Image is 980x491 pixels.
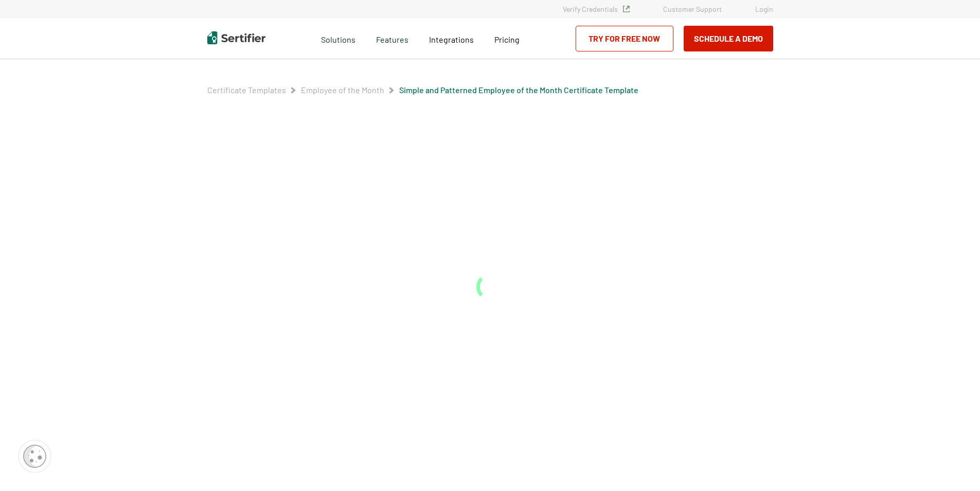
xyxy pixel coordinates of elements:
a: Try for Free Now [576,26,673,51]
span: Solutions [321,32,355,45]
div: Breadcrumb [207,85,638,95]
a: Login [755,5,773,13]
span: Features [376,32,408,45]
a: Customer Support [663,5,722,13]
span: Pricing [494,34,520,44]
img: Verified [623,6,630,12]
img: Cookie Popup Icon [23,445,46,468]
a: Certificate Templates [207,85,286,95]
a: Integrations [429,32,474,45]
a: Simple and Patterned Employee of the Month Certificate Template [399,85,638,95]
a: Verify Credentials [563,5,630,13]
span: Integrations [429,34,474,44]
button: Schedule a Demo [684,26,773,51]
img: Sertifier | Digital Credentialing Platform [207,31,265,44]
a: Pricing [494,32,520,45]
a: Employee of the Month [301,85,384,95]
